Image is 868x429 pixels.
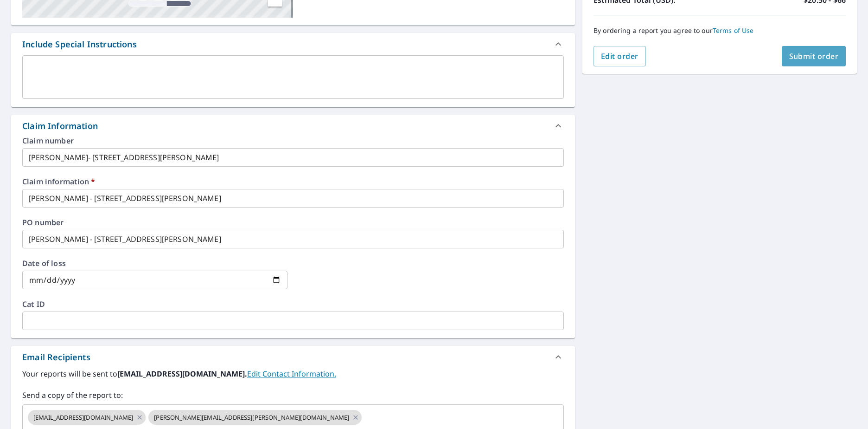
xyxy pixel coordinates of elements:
[247,369,336,379] a: EditContactInfo
[22,178,564,185] label: Claim information
[22,219,564,226] label: PO number
[601,51,638,61] span: Edit order
[22,137,564,144] label: Claim number
[22,368,564,379] label: Your reports will be sent to
[789,51,839,61] span: Submit order
[22,300,564,308] label: Cat ID
[148,413,355,422] span: [PERSON_NAME][EMAIL_ADDRESS][PERSON_NAME][DOMAIN_NAME]
[28,410,146,425] div: [EMAIL_ADDRESS][DOMAIN_NAME]
[11,346,575,368] div: Email Recipients
[22,38,137,51] div: Include Special Instructions
[117,369,247,379] b: [EMAIL_ADDRESS][DOMAIN_NAME].
[11,115,575,137] div: Claim Information
[22,390,564,401] label: Send a copy of the report to:
[22,351,90,364] div: Email Recipients
[148,410,362,425] div: [PERSON_NAME][EMAIL_ADDRESS][PERSON_NAME][DOMAIN_NAME]
[22,260,287,267] label: Date of loss
[594,26,846,35] p: By ordering a report you agree to our
[782,46,846,66] button: Submit order
[11,33,575,55] div: Include Special Instructions
[22,120,98,132] div: Claim Information
[594,46,646,66] button: Edit order
[713,26,754,35] a: Terms of Use
[28,413,139,422] span: [EMAIL_ADDRESS][DOMAIN_NAME]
